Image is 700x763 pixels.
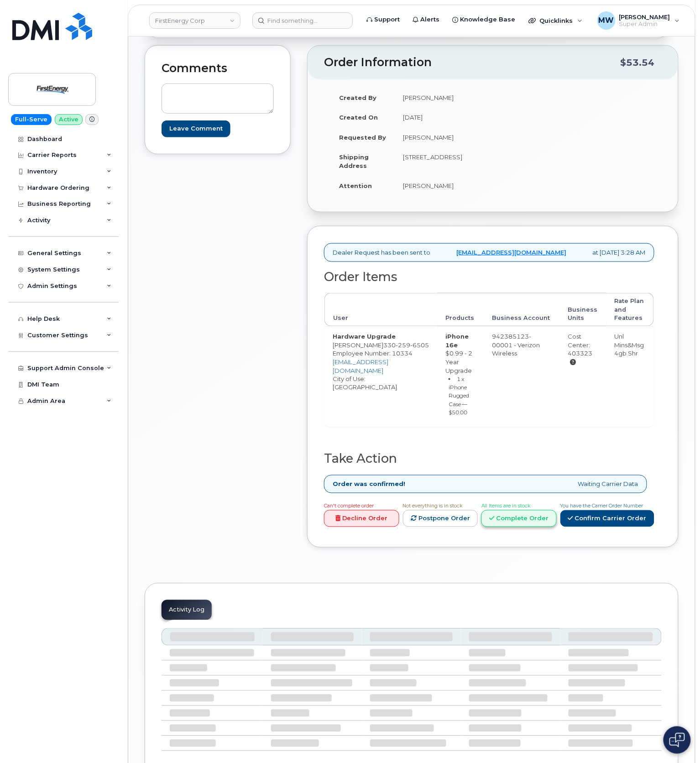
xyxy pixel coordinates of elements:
td: [PERSON_NAME] [395,176,486,196]
td: 942385123-00001 - Verizon Wireless [484,326,559,427]
td: [PERSON_NAME] [395,127,486,147]
h2: Comments [162,62,274,75]
strong: Attention [339,182,372,189]
span: Employee Number: 10334 [333,350,413,357]
input: Find something... [252,12,353,29]
strong: Order was confirmed! [333,480,405,489]
span: You have the Carrier Order Number [560,503,643,509]
strong: Requested By [339,134,386,141]
span: Quicklinks [540,17,573,24]
th: Business Units [559,293,606,326]
div: $53.54 [621,54,655,71]
span: [PERSON_NAME] [619,13,670,21]
a: Complete Order [481,510,557,527]
a: Knowledge Base [446,10,522,29]
span: Super Admin [619,21,670,28]
td: $0.99 - 2 Year Upgrade [437,326,484,427]
div: Cost Center: 403323 [568,332,598,366]
span: Knowledge Base [460,15,515,24]
h2: Order Items [324,270,654,284]
td: Unl Mins&Msg 4gb Shr [606,326,654,427]
td: [PERSON_NAME] [395,88,486,108]
span: Support [374,15,400,24]
td: [DATE] [395,107,486,127]
td: [PERSON_NAME] City of Use: [GEOGRAPHIC_DATA] [324,326,437,427]
a: FirstEnergy Corp [149,12,240,29]
a: Decline Order [324,510,399,527]
span: 330 [383,341,429,349]
span: Not everything is in stock [403,503,463,509]
span: MW [599,15,614,26]
input: Leave Comment [162,120,230,137]
th: Business Account [484,293,559,326]
div: Quicklinks [522,11,589,30]
a: Alerts [406,10,446,29]
strong: Shipping Address [339,153,369,169]
a: Postpone Order [403,510,478,527]
th: Rate Plan and Features [606,293,654,326]
a: Support [360,10,406,29]
strong: iPhone 16e [445,333,469,349]
span: Alerts [420,15,439,24]
th: User [324,293,437,326]
strong: Created On [339,114,378,121]
div: Waiting Carrier Data [324,475,647,494]
span: Can't complete order [324,503,374,509]
h2: Order Information [324,56,621,69]
h2: Take Action [324,452,654,466]
a: Confirm Carrier Order [560,510,654,527]
strong: Hardware Upgrade [333,333,396,340]
a: [EMAIL_ADDRESS][DOMAIN_NAME] [333,358,388,374]
span: 259 [396,341,410,349]
div: Marissa Weiss [591,11,686,30]
td: [STREET_ADDRESS] [395,147,486,175]
th: Products [437,293,484,326]
img: Open chat [669,733,685,747]
strong: Created By [339,94,376,101]
small: 1 x iPhone Rugged Case — $50.00 [449,376,470,416]
span: All Items are in stock [481,503,530,509]
div: Dealer Request has been sent to at [DATE] 3:28 AM [324,243,654,262]
a: [EMAIL_ADDRESS][DOMAIN_NAME] [457,248,567,257]
span: 6505 [410,341,429,349]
